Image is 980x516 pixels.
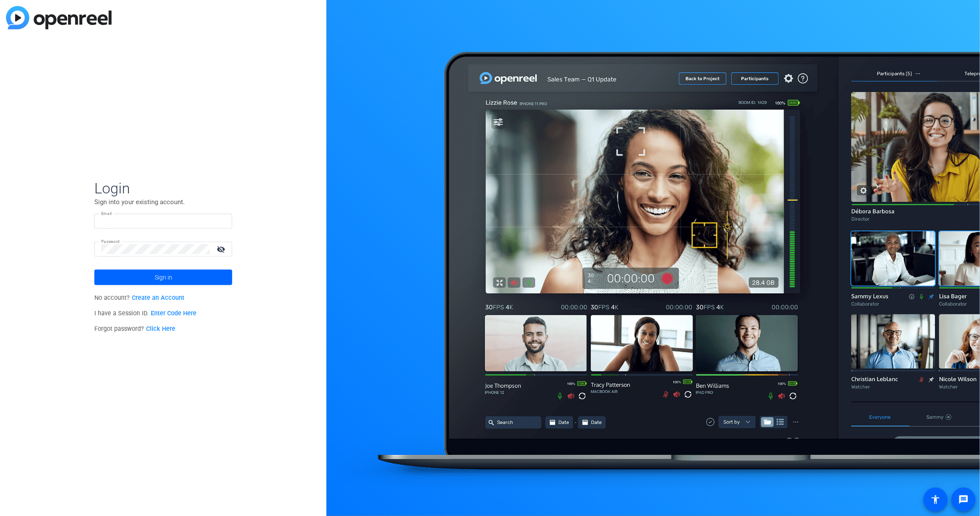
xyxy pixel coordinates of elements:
[155,267,172,288] span: Sign in
[6,6,112,29] img: blue-gradient.svg
[958,494,969,505] mat-icon: message
[212,243,232,255] mat-icon: visibility_off
[94,179,232,197] span: Login
[94,310,196,317] span: I have a Session ID.
[94,270,232,285] button: Sign in
[101,211,112,216] mat-label: Email
[151,310,196,317] a: Enter Code Here
[146,325,175,333] a: Click Here
[94,294,184,302] span: No account?
[132,294,184,302] a: Create an Account
[94,325,175,333] span: Forgot password?
[930,494,941,505] mat-icon: accessibility
[94,197,232,207] p: Sign into your existing account.
[101,216,225,227] input: Enter Email Address
[101,239,120,244] mat-label: Password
